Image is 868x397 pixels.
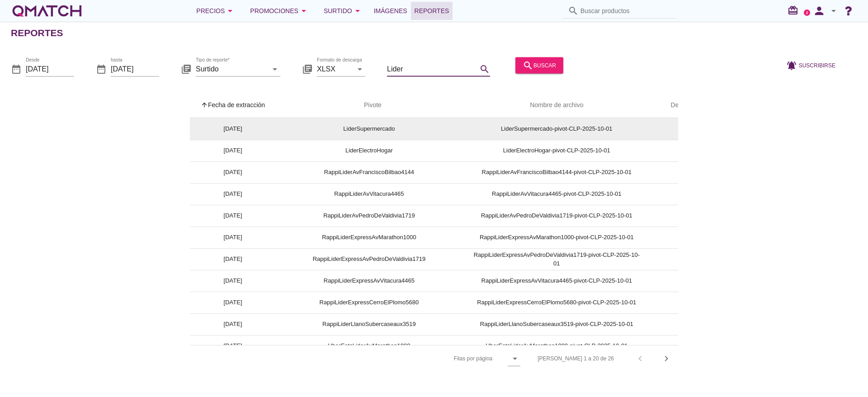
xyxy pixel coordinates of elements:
[276,93,462,118] th: Pivote: Not sorted. Activate to sort ascending.
[276,161,462,183] td: RappiLiderAvFranciscoBilbao4144
[509,353,520,364] i: arrow_drop_down
[479,63,490,74] i: search
[276,205,462,227] td: RappiLiderAvPedroDeValdivia1719
[462,335,651,357] td: UberEatsLiderAvMarathon1000-pivot-CLP-2025-10-01
[276,183,462,205] td: RappiLiderAvVitacura4465
[415,5,449,16] span: Reportes
[11,2,83,20] a: white-qmatch-logo
[190,205,276,227] td: [DATE]
[828,5,839,16] i: arrow_drop_down
[111,61,159,76] input: hasta
[225,5,236,16] i: arrow_drop_down
[462,93,651,118] th: Nombre de archivo: Not sorted.
[196,61,268,76] input: Tipo de reporte*
[462,292,651,313] td: RappiLiderExpressCerroElPlomo5680-pivot-CLP-2025-10-01
[189,2,243,20] button: Precios
[276,118,462,140] td: LiderSupermercado
[26,61,74,76] input: Desde
[11,26,63,40] h2: Reportes
[324,5,363,16] div: Surtido
[298,5,309,16] i: arrow_drop_down
[190,313,276,335] td: [DATE]
[190,270,276,292] td: [DATE]
[580,4,671,18] input: Buscar productos
[354,63,365,74] i: arrow_drop_down
[799,61,835,69] span: Suscribirse
[658,350,675,367] button: Next page
[462,270,651,292] td: RappiLiderExpressAvVitacura4465-pivot-CLP-2025-10-01
[190,335,276,357] td: [DATE]
[788,5,802,16] i: redeem
[11,63,22,74] i: date_range
[568,5,579,16] i: search
[190,118,276,140] td: [DATE]
[190,183,276,205] td: [DATE]
[190,292,276,313] td: [DATE]
[316,2,370,20] button: Surtido
[269,63,280,74] i: arrow_drop_down
[276,335,462,357] td: UberEatsLiderAvMarathon1000
[387,61,477,76] input: Filtrar por texto
[779,57,843,73] button: Suscribirse
[243,2,316,20] button: Promociones
[302,63,313,74] i: library_books
[190,248,276,270] td: [DATE]
[190,93,276,118] th: Fecha de extracción: Sorted ascending. Activate to sort descending.
[276,313,462,335] td: RappiLiderLlanoSubercaseaux3519
[462,161,651,183] td: RappiLiderAvFranciscoBilbao4144-pivot-CLP-2025-10-01
[190,227,276,248] td: [DATE]
[276,227,462,248] td: RappiLiderExpressAvMarathon1000
[462,313,651,335] td: RappiLiderLlanoSubercaseaux3519-pivot-CLP-2025-10-01
[538,354,614,363] div: [PERSON_NAME] 1 a 20 de 26
[352,5,363,16] i: arrow_drop_down
[363,345,520,372] div: Filas por página
[190,161,276,183] td: [DATE]
[370,2,411,20] a: Imágenes
[276,292,462,313] td: RappiLiderExpressCerroElPlomo5680
[96,63,107,74] i: date_range
[462,118,651,140] td: LiderSupermercado-pivot-CLP-2025-10-01
[462,227,651,248] td: RappiLiderExpressAvMarathon1000-pivot-CLP-2025-10-01
[374,5,407,16] span: Imágenes
[276,270,462,292] td: RappiLiderExpressAvVitacura4465
[515,57,563,73] button: buscar
[411,2,453,20] a: Reportes
[201,101,208,109] i: arrow_upward
[462,248,651,270] td: RappiLiderExpressAvPedroDeValdivia1719-pivot-CLP-2025-10-01
[181,63,192,74] i: library_books
[523,60,556,71] div: buscar
[810,5,828,17] i: person
[276,248,462,270] td: RappiLiderExpressAvPedroDeValdivia1719
[276,140,462,161] td: LiderElectroHogar
[806,10,808,14] text: 2
[523,60,533,71] i: search
[651,93,720,118] th: Descargar: Not sorted.
[196,5,236,16] div: Precios
[786,60,799,71] i: notifications_active
[462,183,651,205] td: RappiLiderAvVitacura4465-pivot-CLP-2025-10-01
[462,205,651,227] td: RappiLiderAvPedroDeValdivia1719-pivot-CLP-2025-10-01
[804,9,810,16] a: 2
[462,140,651,161] td: LiderElectroHogar-pivot-CLP-2025-10-01
[250,5,309,16] div: Promociones
[661,353,672,364] i: chevron_right
[190,140,276,161] td: [DATE]
[317,61,353,76] input: Formato de descarga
